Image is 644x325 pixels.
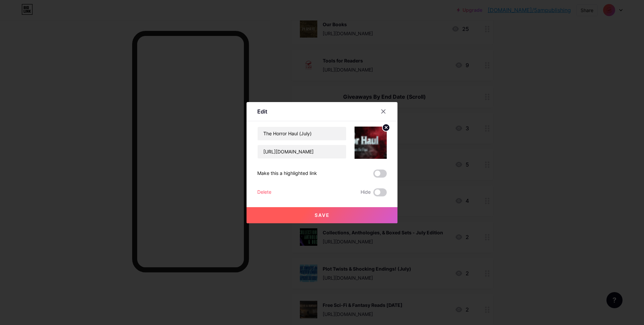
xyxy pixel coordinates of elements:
span: Save [315,212,330,218]
input: URL [258,145,346,158]
div: Make this a highlighted link [257,170,317,178]
div: Edit [257,107,267,115]
img: link_thumbnail [355,127,387,159]
input: Title [258,127,346,140]
div: Delete [257,188,271,196]
span: Hide [361,188,371,196]
button: Save [247,207,397,223]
